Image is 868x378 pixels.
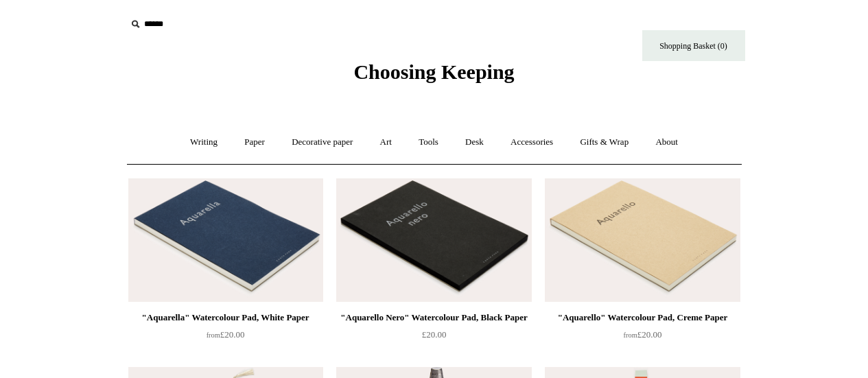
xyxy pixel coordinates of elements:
div: "Aquarella" Watercolour Pad, White Paper [132,309,320,326]
a: Shopping Basket (0) [642,30,745,61]
a: "Aquarello Nero" Watercolour Pad, Black Paper £20.00 [336,309,531,366]
a: Art [368,124,404,161]
img: "Aquarello Nero" Watercolour Pad, Black Paper [336,178,531,302]
a: "Aquarello Nero" Watercolour Pad, Black Paper "Aquarello Nero" Watercolour Pad, Black Paper [336,178,531,302]
a: Decorative paper [279,124,365,161]
div: "Aquarello" Watercolour Pad, Creme Paper [548,309,736,326]
a: "Aquarella" Watercolour Pad, White Paper "Aquarella" Watercolour Pad, White Paper [128,178,323,302]
a: About [643,124,690,161]
a: Tools [406,124,451,161]
a: Choosing Keeping [353,71,514,81]
a: "Aquarello" Watercolour Pad, Creme Paper "Aquarello" Watercolour Pad, Creme Paper [545,178,740,302]
a: "Aquarello" Watercolour Pad, Creme Paper from£20.00 [545,309,740,366]
a: Writing [178,124,230,161]
span: Choosing Keeping [353,60,514,83]
div: "Aquarello Nero" Watercolour Pad, Black Paper [340,309,528,326]
span: £20.00 [624,329,662,340]
a: "Aquarella" Watercolour Pad, White Paper from£20.00 [128,309,323,366]
a: Gifts & Wrap [567,124,641,161]
a: Accessories [498,124,565,161]
img: "Aquarello" Watercolour Pad, Creme Paper [545,178,740,302]
span: from [624,331,637,339]
span: from [207,331,220,339]
img: "Aquarella" Watercolour Pad, White Paper [128,178,323,302]
span: £20.00 [422,329,447,340]
a: Desk [453,124,496,161]
a: Paper [232,124,277,161]
span: £20.00 [207,329,245,340]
